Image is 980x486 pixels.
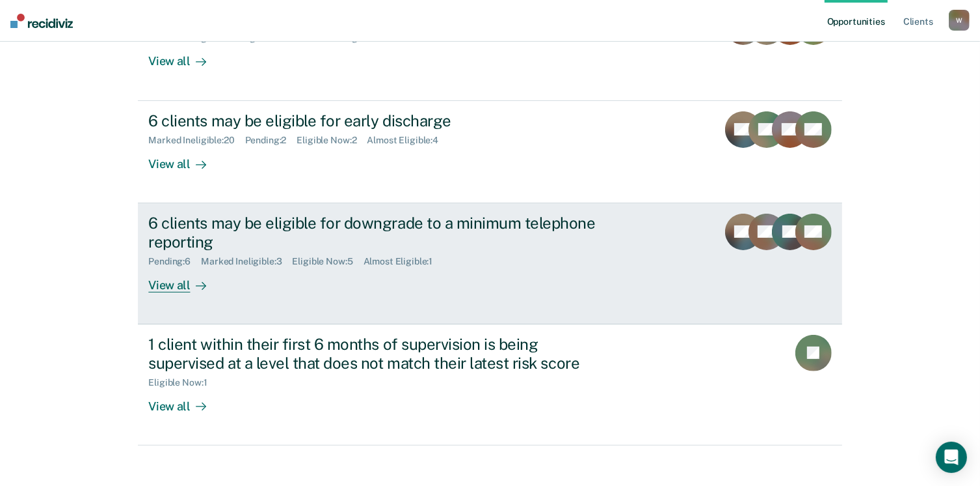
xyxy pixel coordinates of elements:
[245,135,297,146] div: Pending : 2
[138,101,841,203] a: 6 clients may be eligible for early dischargeMarked Ineligible:20Pending:2Eligible Now:2Almost El...
[148,256,201,267] div: Pending : 6
[148,335,605,373] div: 1 client within their first 6 months of supervision is being supervised at a level that does not ...
[297,135,367,146] div: Eligible Now : 2
[148,111,605,130] div: 6 clients may be eligible for early discharge
[148,135,245,146] div: Marked Ineligible : 20
[148,44,221,69] div: View all
[293,256,364,267] div: Eligible Now : 5
[364,256,444,267] div: Almost Eligible : 1
[138,203,841,324] a: 6 clients may be eligible for downgrade to a minimum telephone reportingPending:6Marked Ineligibl...
[10,14,73,28] img: Recidiviz
[201,256,292,267] div: Marked Ineligible : 3
[936,442,967,473] div: Open Intercom Messenger
[148,214,605,251] div: 6 clients may be eligible for downgrade to a minimum telephone reporting
[148,146,221,171] div: View all
[148,388,221,414] div: View all
[367,135,449,146] div: Almost Eligible : 4
[949,10,970,31] button: W
[148,377,217,388] div: Eligible Now : 1
[138,324,841,446] a: 1 client within their first 6 months of supervision is being supervised at a level that does not ...
[148,267,221,293] div: View all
